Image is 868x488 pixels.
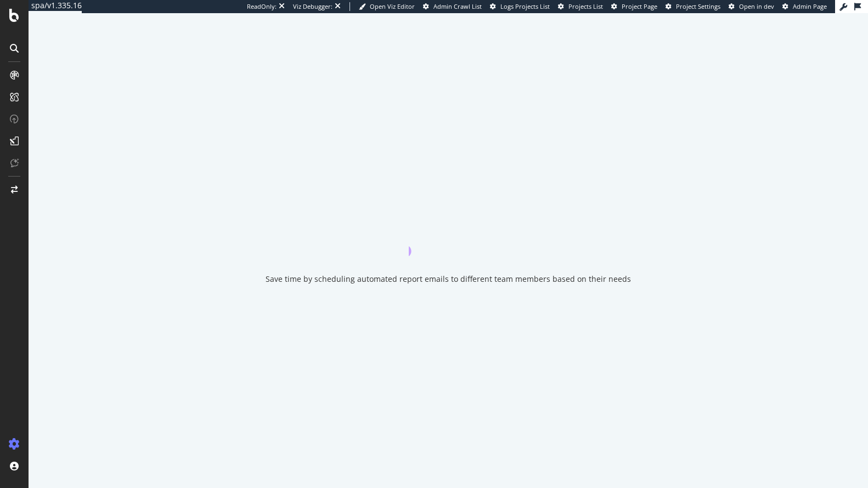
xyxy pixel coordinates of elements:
span: Projects List [568,2,603,10]
div: Viz Debugger: [293,2,332,11]
span: Admin Page [793,2,827,10]
span: Open Viz Editor [370,2,415,10]
span: Logs Projects List [500,2,550,10]
span: Open in dev [739,2,774,10]
span: Project Page [622,2,657,10]
a: Logs Projects List [490,2,550,11]
span: Admin Crawl List [433,2,482,10]
div: Save time by scheduling automated report emails to different team members based on their needs [266,274,631,285]
a: Open Viz Editor [359,2,415,11]
a: Projects List [558,2,603,11]
a: Project Page [611,2,657,11]
span: Project Settings [676,2,720,10]
a: Open in dev [729,2,774,11]
a: Admin Crawl List [423,2,482,11]
a: Project Settings [666,2,720,11]
a: Admin Page [782,2,827,11]
div: ReadOnly: [247,2,277,11]
div: animation [409,217,488,256]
